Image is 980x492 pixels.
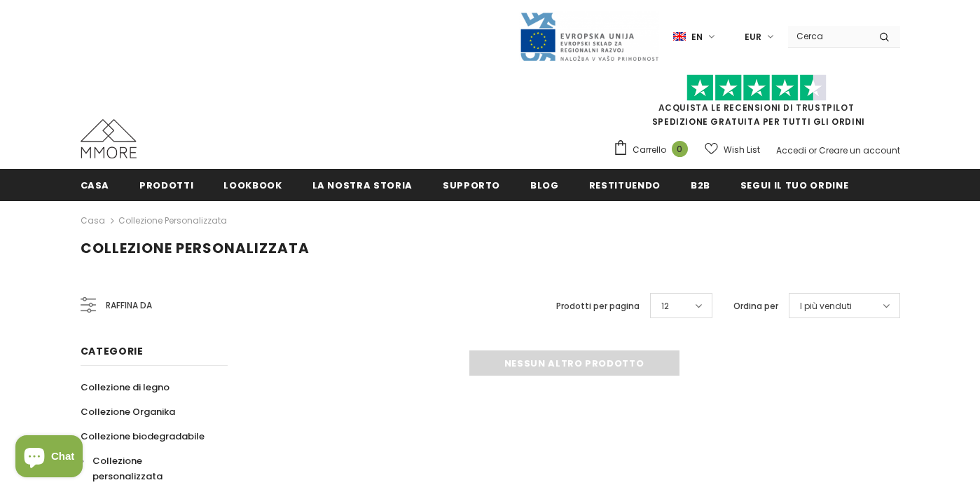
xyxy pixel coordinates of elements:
a: Prodotti [139,169,193,200]
a: Collezione Organika [81,399,175,424]
span: La nostra storia [312,179,413,192]
span: Casa [81,179,110,192]
span: B2B [691,179,710,192]
a: Acquista le recensioni di TrustPilot [658,102,855,114]
span: 0 [672,141,688,157]
a: Javni Razpis [519,30,659,42]
span: Collezione personalizzata [81,238,310,258]
span: Blog [530,179,559,192]
input: Search Site [788,26,869,46]
span: Categorie [81,344,144,358]
img: Fidati di Pilot Stars [686,74,827,102]
label: Prodotti per pagina [556,299,640,313]
span: Collezione biodegradabile [81,430,205,443]
span: SPEDIZIONE GRATUITA PER TUTTI GLI ORDINI [613,81,900,128]
span: or [808,144,817,156]
span: Raffina da [106,298,152,313]
img: i-lang-1.png [673,31,686,43]
img: Casi MMORE [81,119,137,158]
a: Restituendo [589,169,661,200]
a: La nostra storia [312,169,413,200]
span: Lookbook [223,179,282,192]
span: 12 [661,299,669,313]
span: Collezione di legno [81,381,170,394]
a: B2B [691,169,710,200]
a: Wish List [705,137,760,162]
a: Carrello 0 [613,139,695,160]
a: Collezione di legno [81,375,170,399]
span: supporto [443,179,500,192]
span: Collezione personalizzata [92,454,163,483]
a: Segui il tuo ordine [740,169,848,200]
inbox-online-store-chat: Shopify online store chat [11,435,87,481]
img: Javni Razpis [519,11,659,62]
span: EUR [745,30,761,44]
a: Collezione personalizzata [81,449,212,488]
a: Collezione biodegradabile [81,424,205,449]
a: supporto [443,169,500,200]
a: Blog [530,169,559,200]
span: Carrello [633,143,666,157]
a: Casa [81,169,110,200]
span: en [691,30,703,44]
span: Segui il tuo ordine [740,179,848,192]
a: Accedi [776,144,806,156]
span: Collezione Organika [81,405,175,418]
span: Prodotti [139,179,193,192]
a: Collezione personalizzata [118,214,227,226]
span: Wish List [724,143,760,157]
a: Casa [81,212,105,229]
span: Restituendo [589,179,661,192]
a: Lookbook [223,169,282,200]
label: Ordina per [733,299,778,313]
span: I più venduti [800,299,852,313]
a: Creare un account [819,144,900,156]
